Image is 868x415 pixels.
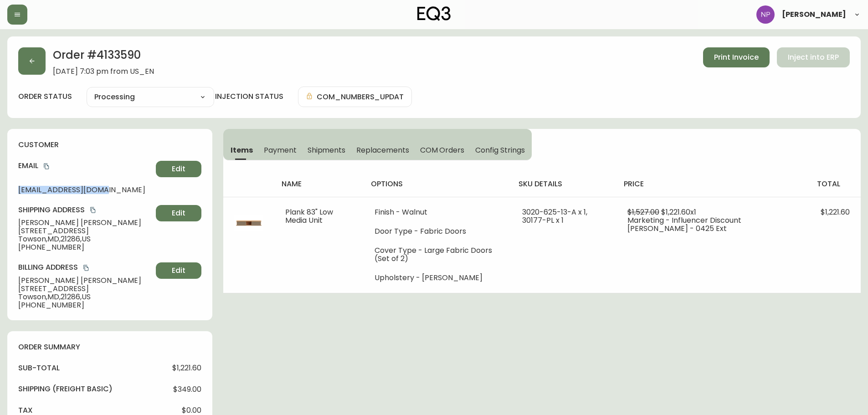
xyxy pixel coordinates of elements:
span: [STREET_ADDRESS] [18,227,152,235]
img: logo [417,6,451,21]
button: copy [42,162,51,171]
span: $1,221.60 [821,207,850,217]
span: Edit [172,164,185,174]
span: Plank 83" Low Media Unit [285,207,333,225]
span: $1,527.00 [627,207,659,217]
button: Edit [156,161,201,177]
span: $1,221.60 x 1 [661,207,696,217]
span: Items [231,145,253,155]
span: 3020-625-13-A x 1, 30177-PL x 1 [522,207,587,225]
button: Print Invoice [703,47,770,67]
button: Edit [156,205,201,221]
span: [PHONE_NUMBER] [18,243,152,251]
label: order status [18,92,72,102]
h4: options [371,179,503,189]
span: [DATE] 7:03 pm from US_EN [53,67,154,76]
h4: price [624,179,802,189]
h4: sub-total [18,363,60,373]
span: Shipments [308,145,346,155]
h4: sku details [519,179,609,189]
span: Towson , MD , 21286 , US [18,235,152,243]
li: Finish - Walnut [375,208,500,216]
h4: Shipping ( Freight Basic ) [18,384,113,394]
h4: Billing Address [18,262,152,272]
span: $1,221.60 [172,364,201,372]
h2: Order # 4133590 [53,47,154,67]
li: Upholstery - [PERSON_NAME] [375,274,500,282]
h4: injection status [215,92,283,102]
button: copy [82,263,91,272]
button: copy [88,205,98,215]
li: Cover Type - Large Fabric Doors (Set of 2) [375,246,500,263]
span: [PERSON_NAME] [782,11,846,18]
span: COM Orders [420,145,465,155]
span: Edit [172,208,185,218]
li: Door Type - Fabric Doors [375,227,500,236]
img: 3020-625-MC-400-1-clczjniwa10ip0118tgur1i8b.jpg [234,208,263,237]
span: Marketing - Influencer Discount [PERSON_NAME] - 0425 Ext [627,215,741,234]
span: Replacements [356,145,409,155]
h4: total [817,179,853,189]
span: Config Strings [475,145,524,155]
img: 50f1e64a3f95c89b5c5247455825f96f [756,5,775,24]
span: [STREET_ADDRESS] [18,285,152,293]
span: Payment [264,145,297,155]
h4: customer [18,140,201,150]
h4: order summary [18,342,201,352]
span: Towson , MD , 21286 , US [18,293,152,301]
span: $0.00 [182,406,201,415]
span: [PHONE_NUMBER] [18,301,152,309]
span: [EMAIL_ADDRESS][DOMAIN_NAME] [18,186,152,194]
span: [PERSON_NAME] [PERSON_NAME] [18,277,152,285]
button: Edit [156,262,201,279]
span: [PERSON_NAME] [PERSON_NAME] [18,219,152,227]
h4: name [282,179,356,189]
h4: Email [18,161,152,171]
span: Edit [172,266,185,276]
span: $349.00 [173,385,201,394]
h4: Shipping Address [18,205,152,215]
span: Print Invoice [714,52,759,62]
